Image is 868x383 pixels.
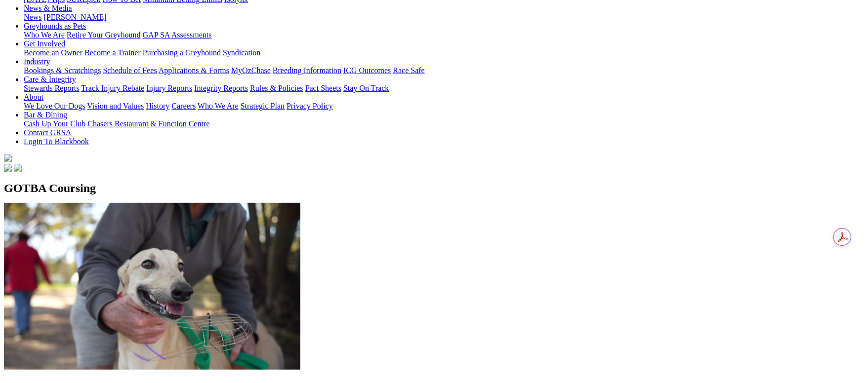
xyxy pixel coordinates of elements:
a: Become an Owner [24,48,83,57]
div: Care & Integrity [24,84,864,93]
a: Fact Sheets [305,84,341,92]
a: Injury Reports [146,84,192,92]
a: Industry [24,57,50,66]
a: History [146,102,169,110]
a: Rules & Policies [250,84,303,92]
span: GOTBA Coursing [4,182,96,194]
a: Who We Are [24,31,65,39]
a: ICG Outcomes [343,66,391,75]
a: Cash Up Your Club [24,119,85,128]
a: Schedule of Fees [103,66,157,75]
img: facebook.svg [4,164,12,172]
a: Retire Your Greyhound [67,31,141,39]
a: Stay On Track [343,84,389,92]
img: logo-grsa-white.png [4,154,12,162]
a: Who We Are [198,102,239,110]
a: [PERSON_NAME] [43,13,106,21]
a: Syndication [223,48,260,57]
a: Race Safe [393,66,424,75]
a: Integrity Reports [194,84,248,92]
div: Greyhounds as Pets [24,31,864,39]
a: Track Injury Rebate [81,84,144,92]
a: Greyhounds as Pets [24,22,86,30]
img: vlcsnap-2022-05-12-10h19m24s395.png [4,203,300,370]
a: Purchasing a Greyhound [143,48,221,57]
a: Bar & Dining [24,111,67,119]
a: Login To Blackbook [24,137,89,146]
a: Careers [171,102,196,110]
div: About [24,102,864,111]
a: Chasers Restaurant & Function Centre [87,119,209,128]
a: Privacy Policy [287,102,333,110]
a: Applications & Forms [159,66,229,75]
a: Bookings & Scratchings [24,66,101,75]
a: Contact GRSA [24,128,71,137]
a: Strategic Plan [241,102,285,110]
a: GAP SA Assessments [143,31,212,39]
a: News & Media [24,4,72,12]
a: Stewards Reports [24,84,79,92]
div: Industry [24,66,864,75]
a: Vision and Values [87,102,144,110]
a: Breeding Information [273,66,341,75]
div: News & Media [24,13,864,22]
a: MyOzChase [231,66,271,75]
a: Care & Integrity [24,75,76,83]
a: We Love Our Dogs [24,102,85,110]
div: Bar & Dining [24,119,864,128]
a: Get Involved [24,39,65,48]
a: Become a Trainer [84,48,141,57]
a: About [24,93,43,101]
img: twitter.svg [14,164,22,172]
div: Get Involved [24,48,864,57]
a: News [24,13,41,21]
